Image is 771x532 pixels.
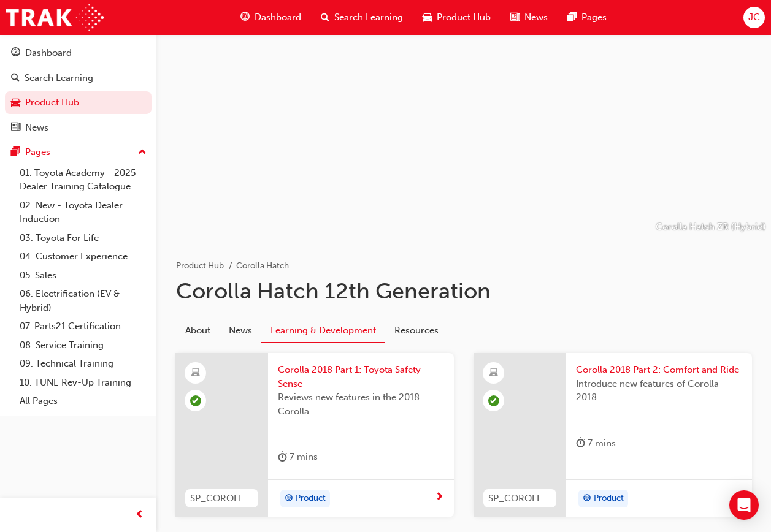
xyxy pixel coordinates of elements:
img: Trak [6,4,104,31]
span: pages-icon [567,10,577,25]
a: 01. Toyota Academy - 2025 Dealer Training Catalogue [15,164,152,196]
a: guage-iconDashboard [231,5,311,30]
span: News [524,10,548,25]
span: learningResourceType_ELEARNING-icon [191,365,200,381]
a: car-iconProduct Hub [413,5,501,30]
span: learningResourceType_ELEARNING-icon [489,365,498,381]
span: car-icon [423,10,432,25]
a: news-iconNews [501,5,558,30]
span: search-icon [321,10,329,25]
a: 05. Sales [15,266,152,285]
span: target-icon [583,491,591,507]
a: 06. Electrification (EV & Hybrid) [15,284,152,317]
a: 08. Service Training [15,336,152,355]
div: 7 mins [278,449,318,465]
button: DashboardSearch LearningProduct HubNews [5,39,152,141]
div: Open Intercom Messenger [729,490,759,520]
span: Corolla 2018 Part 2: Comfort and Ride [576,363,742,377]
a: 04. Customer Experience [15,247,152,266]
span: SP_COROLLA_NM0818_VID_001 [190,492,253,506]
button: Pages [5,141,152,164]
a: Search Learning [5,67,152,89]
a: search-iconSearch Learning [311,5,413,30]
span: car-icon [11,97,20,108]
span: up-icon [138,145,147,161]
div: Pages [25,145,50,159]
span: Dashboard [255,10,301,25]
span: search-icon [11,73,20,84]
p: Corolla Hatch ZR (Hybrid) [656,220,766,234]
span: Product [296,492,326,506]
span: Search Learning [334,10,403,25]
span: guage-icon [240,10,250,25]
span: Product [594,492,624,506]
a: Product Hub [176,260,224,271]
span: Reviews new features in the 2018 Corolla [278,390,444,418]
span: Product Hub [437,10,491,25]
a: Learning & Development [261,319,385,343]
a: Dashboard [5,42,152,64]
button: JC [743,7,765,28]
div: Search Learning [25,71,93,85]
a: 10. TUNE Rev-Up Training [15,373,152,392]
a: SP_COROLLA_NM0818_VID_002Corolla 2018 Part 2: Comfort and RideIntroduce new features of Corolla 2... [474,353,752,517]
a: 07. Parts21 Certification [15,317,152,336]
span: pages-icon [11,147,20,158]
span: JC [748,10,760,25]
span: prev-icon [135,507,144,523]
a: 02. New - Toyota Dealer Induction [15,196,152,229]
span: Corolla 2018 Part 1: Toyota Safety Sense [278,363,444,390]
a: Resources [385,319,448,343]
span: duration-icon [278,449,287,465]
a: About [176,319,220,343]
span: guage-icon [11,48,20,59]
a: News [220,319,261,343]
div: Dashboard [25,46,72,60]
span: news-icon [510,10,520,25]
div: 7 mins [576,436,616,451]
h1: Corolla Hatch 12th Generation [176,278,751,305]
span: next-icon [435,492,444,503]
span: news-icon [11,123,20,134]
span: Introduce new features of Corolla 2018 [576,377,742,405]
a: 09. Technical Training [15,354,152,373]
span: SP_COROLLA_NM0818_VID_002 [488,492,551,506]
a: 03. Toyota For Life [15,229,152,248]
span: learningRecordVerb_COMPLETE-icon [190,395,201,406]
a: Product Hub [5,91,152,114]
a: News [5,116,152,139]
span: learningRecordVerb_COMPLETE-icon [488,395,499,406]
a: All Pages [15,392,152,411]
span: Pages [581,10,607,25]
span: target-icon [285,491,293,507]
span: duration-icon [576,436,585,451]
a: SP_COROLLA_NM0818_VID_001Corolla 2018 Part 1: Toyota Safety SenseReviews new features in the 2018... [175,353,454,517]
li: Corolla Hatch [236,259,289,273]
a: pages-iconPages [558,5,616,30]
div: News [25,121,48,135]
